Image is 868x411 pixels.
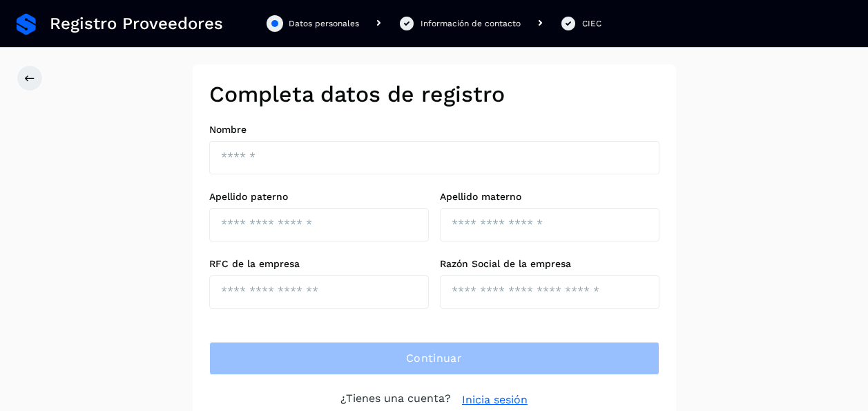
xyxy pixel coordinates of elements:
[406,351,462,366] span: Continuar
[289,17,359,30] div: Datos personales
[209,124,659,136] label: Nombre
[209,342,659,375] button: Continuar
[421,17,521,30] div: Información de contacto
[440,191,659,203] label: Apellido materno
[340,392,451,408] p: ¿Tienes una cuenta?
[462,392,528,408] a: Inicia sesión
[209,258,429,270] label: RFC de la empresa
[209,81,659,107] h2: Completa datos de registro
[50,14,223,34] span: Registro Proveedores
[209,191,429,203] label: Apellido paterno
[440,258,659,270] label: Razón Social de la empresa
[582,17,601,30] div: CIEC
